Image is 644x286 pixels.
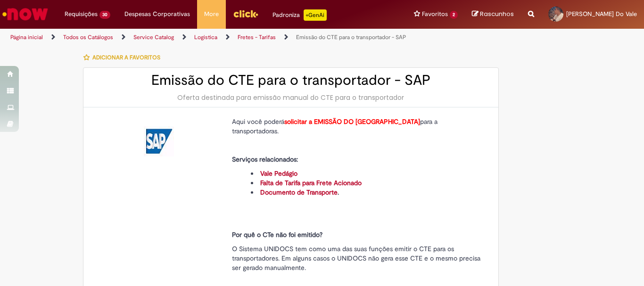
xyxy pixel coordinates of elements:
[272,9,327,21] div: Padroniza
[124,9,190,19] span: Despesas Corporativas
[304,9,327,21] p: +GenAi
[144,126,174,156] img: Emissão do CTE para o transportador - SAP
[450,11,458,19] span: 2
[472,10,514,19] a: Rascunhos
[65,9,98,19] span: Requisições
[260,169,297,178] a: Vale Pedágio
[296,33,406,41] a: Emissão do CTE para o transportador - SAP
[99,11,110,19] span: 30
[260,188,339,196] strong: .
[7,29,422,46] ul: Trilhas de página
[194,33,217,41] a: Logistica
[83,48,165,67] button: Adicionar a Favoritos
[1,5,50,24] img: ServiceNow
[260,188,338,196] a: Documento de Transporte
[93,93,489,102] div: Oferta destinada para emissão manual do CTE para o transportador
[204,9,219,19] span: More
[232,155,298,163] strong: Serviços relacionados:
[93,73,489,88] h2: Emissão do CTE para o transportador - SAP
[10,33,43,41] a: Página inicial
[232,230,322,239] strong: Por quê o CTe não foi emitido?
[480,9,514,18] span: Rascunhos
[63,33,113,41] a: Todos os Catálogos
[422,9,448,19] span: Favoritos
[232,117,482,136] p: Aqui você poderá para a transportadoras.
[232,244,482,272] p: O Sistema UNIDOCS tem como uma das suas funções emitir o CTE para os transportadores. Em alguns c...
[260,179,362,187] a: Falta de Tarifa para Frete Acionado
[238,33,276,41] a: Fretes - Tarifas
[566,10,637,18] span: [PERSON_NAME] Do Vale
[133,33,174,41] a: Service Catalog
[92,54,160,61] span: Adicionar a Favoritos
[284,117,420,126] strong: solicitar a EMISSÃO DO [GEOGRAPHIC_DATA]
[233,7,258,21] img: click_logo_yellow_360x200.png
